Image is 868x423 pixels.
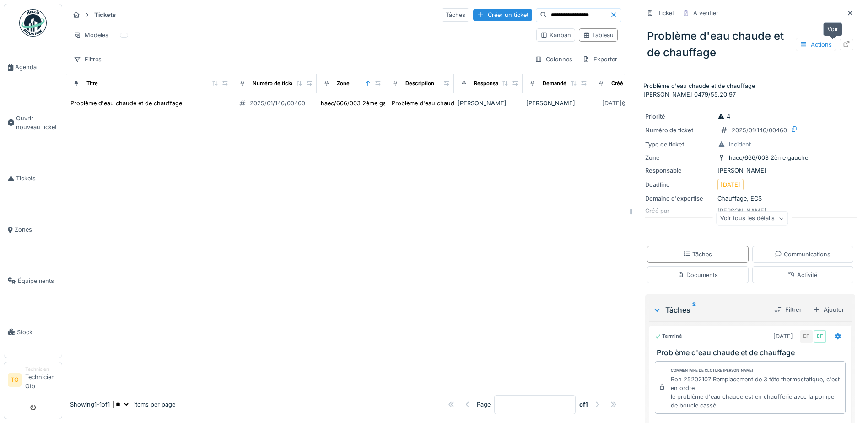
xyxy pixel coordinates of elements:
[4,42,62,93] a: Agenda
[645,140,714,149] div: Type de ticket
[693,9,718,17] div: À vérifier
[729,153,808,162] div: haec/666/003 2ème gauche
[809,304,848,316] div: Ajouter
[477,400,491,409] div: Page
[800,330,813,343] div: EF
[405,80,434,87] div: Description
[8,366,58,396] a: TO TechnicienTechnicien Otb
[645,194,855,203] div: Chauffage, ECS
[442,8,469,22] div: Tâches
[645,166,714,175] div: Responsable
[721,180,740,189] div: [DATE]
[732,126,787,135] div: 2025/01/146/00460
[645,194,714,203] div: Domaine d'expertise
[671,368,753,374] div: Commentaire de clôture [PERSON_NAME]
[18,277,58,285] span: Équipements
[645,153,714,162] div: Zone
[113,400,175,409] div: items per page
[655,332,682,340] div: Terminé
[15,225,58,234] span: Zones
[4,93,62,153] a: Ouvrir nouveau ticket
[15,63,58,71] span: Agenda
[671,375,841,410] div: Bon 25202107 Remplacement de 3 tête thermostatique, c'est en ordre le problème d'eau chaude est e...
[16,174,58,183] span: Tickets
[4,204,62,255] a: Zones
[611,80,629,87] div: Créé le
[473,9,532,21] div: Créer un ticket
[729,140,751,149] div: Incident
[526,99,588,108] div: [PERSON_NAME]
[578,53,621,66] div: Exporter
[773,332,793,341] div: [DATE]
[70,99,182,108] div: Problème d'eau chaude et de chauffage
[474,80,506,87] div: Responsable
[540,31,571,39] div: Kanban
[70,28,113,42] div: Modèles
[19,9,47,37] img: Badge_color-CXgf-gQk.svg
[796,38,836,51] div: Actions
[531,53,577,66] div: Colonnes
[86,80,98,87] div: Titre
[91,11,119,19] strong: Tickets
[602,99,649,108] div: [DATE] @ 11:02:31
[823,22,842,36] div: Voir
[543,80,576,87] div: Demandé par
[253,80,296,87] div: Numéro de ticket
[25,366,58,394] li: Technicien Otb
[645,180,714,189] div: Deadline
[579,400,588,409] strong: of 1
[321,99,400,108] div: haec/666/003 2ème gauche
[788,271,817,279] div: Activité
[70,400,110,409] div: Showing 1 - 1 of 1
[814,330,826,343] div: EF
[70,53,106,66] div: Filtres
[643,24,857,65] div: Problème d'eau chaude et de chauffage
[652,304,767,315] div: Tâches
[683,250,712,259] div: Tâches
[692,304,696,315] sup: 2
[717,112,730,121] div: 4
[716,212,788,225] div: Voir tous les détails
[677,271,718,279] div: Documents
[4,153,62,204] a: Tickets
[771,304,805,316] div: Filtrer
[645,126,714,135] div: Numéro de ticket
[16,114,58,131] span: Ouvrir nouveau ticket
[25,366,58,373] div: Technicien
[583,31,614,39] div: Tableau
[645,112,714,121] div: Priorité
[658,9,674,17] div: Ticket
[657,348,847,357] h3: Problème d'eau chaude et de chauffage
[775,250,830,259] div: Communications
[8,373,22,387] li: TO
[17,328,58,336] span: Stock
[458,99,519,108] div: [PERSON_NAME]
[645,166,855,175] div: [PERSON_NAME]
[392,99,538,108] div: Problème d'eau chaude et de chauffage Zoubida -...
[4,255,62,306] a: Équipements
[337,80,350,87] div: Zone
[4,306,62,358] a: Stock
[250,99,305,108] div: 2025/01/146/00460
[643,81,857,99] p: Problème d'eau chaude et de chauffage [PERSON_NAME] 0479/55.20.97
